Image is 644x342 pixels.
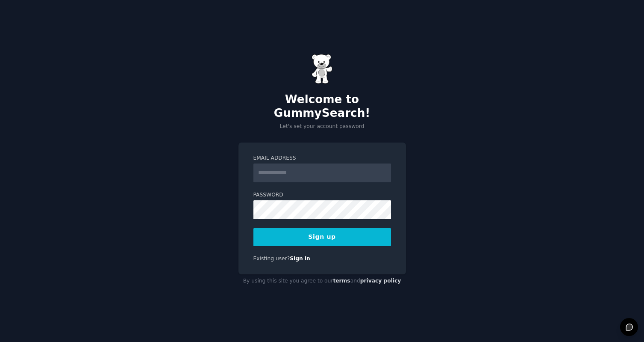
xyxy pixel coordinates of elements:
p: Let's set your account password [238,123,406,131]
div: By using this site you agree to our and [238,274,406,288]
img: Gummy Bear [312,54,333,84]
label: Email Address [253,155,391,162]
a: Sign in [290,256,310,262]
label: Password [253,191,391,199]
a: terms [333,278,350,284]
h2: Welcome to GummySearch! [238,93,406,120]
a: privacy policy [360,278,401,284]
button: Sign up [253,228,391,246]
span: Existing user? [253,256,290,262]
